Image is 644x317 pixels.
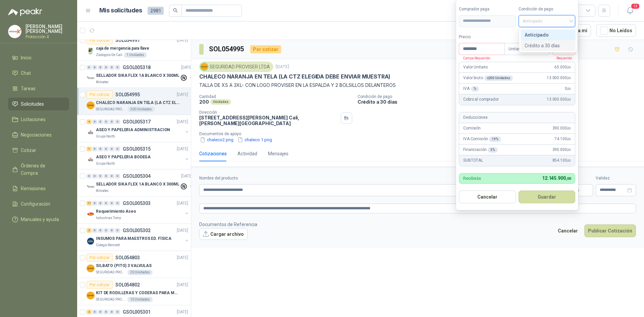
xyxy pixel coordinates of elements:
[92,174,97,178] div: 0
[552,147,571,153] span: 390.000
[8,213,69,226] a: Manuales y ayuda
[463,114,487,121] p: Deducciones
[77,251,191,278] a: Por cotizarSOL054803[DATE] Company LogoSILBATO (PITO) 3 VALVULASSEGURIDAD PROVISER LTDA20 Unidades
[98,228,103,233] div: 0
[177,37,188,44] p: [DATE]
[127,270,153,275] div: 20 Unidades
[96,208,136,215] p: Requerimiento Aseo
[567,148,571,152] span: ,00
[123,228,151,233] p: GSOL005302
[87,210,95,218] img: Company Logo
[96,263,152,269] p: SILBATO (PITO) 3 VALVULAS
[237,150,257,157] div: Actividad
[123,119,151,124] p: GSOL005317
[199,150,227,157] div: Cotizaciones
[250,45,281,53] div: Por cotizar
[8,128,69,141] a: Negociaciones
[199,136,234,143] button: chaleco2.png
[199,228,248,240] button: Cargar archivo
[115,174,120,178] div: 0
[21,147,36,154] span: Cotizar
[521,30,576,40] div: Anticipado
[199,82,636,89] p: TALLA DE XS A 3XL- CON LOGO PROVISER EN LA ESPALDA Y 2 BOLSILLOS DELANTEROS
[96,52,122,58] p: Zoologico De Cali
[96,154,151,160] p: ASEO Y PAPELERIA BODEGA
[87,310,92,314] div: 2
[87,156,95,164] img: Company Logo
[525,42,572,49] div: Crédito a 30 días
[488,147,498,153] div: 3 %
[123,201,151,206] p: GSOL005303
[96,290,179,296] p: KIT DE RODILLERAS Y CODERAS PARA MOTORIZADO
[92,147,97,151] div: 0
[104,174,109,178] div: 0
[87,201,92,206] div: 11
[508,44,546,54] span: Unitario
[199,175,497,181] label: Nombre del producto
[21,185,46,192] span: Remisiones
[547,75,571,81] span: 13.000.000
[123,65,151,70] p: GSOL005318
[123,174,151,178] p: GSOL005304
[463,64,488,70] p: Valor Unitario
[98,174,103,178] div: 0
[519,6,576,12] label: Condición de pago
[596,175,636,181] label: Validez
[519,191,576,203] button: Guardar
[21,216,59,223] span: Manuales y ayuda
[237,136,273,143] button: chaleco 1.png
[87,172,194,194] a: 0 0 0 0 0 0 GSOL005304[DATE] Company LogoSELLADOR SIKA FLEX 1A BLANCO X 300MLAlmatec
[87,128,95,137] img: Company Logo
[459,6,516,12] label: Comprador paga
[99,6,142,15] h1: Mis solicitudes
[542,175,571,181] span: 12.145.900
[8,144,69,157] a: Cotizar
[25,35,69,39] p: Protección X
[92,119,97,124] div: 0
[123,147,151,151] p: GSOL005315
[87,65,92,70] div: 0
[199,131,641,136] p: Documentos de apoyo
[77,34,191,61] a: Por cotizarSOL054997[DATE] Company Logocaja de mergencia para llaveZoologico De Cali1 Unidades
[87,183,95,191] img: Company Logo
[8,198,69,210] a: Configuración
[358,94,641,99] p: Condición de pago
[177,255,188,261] p: [DATE]
[104,310,109,314] div: 0
[181,173,193,179] p: [DATE]
[21,131,52,139] span: Negociaciones
[567,65,571,69] span: ,00
[8,182,69,195] a: Remisiones
[87,292,95,300] img: Company Logo
[87,228,92,233] div: 2
[96,127,170,133] p: ASEO Y PAPELERIA ADMINISTRACION
[567,137,571,141] span: ,00
[554,64,571,70] span: 65.000
[87,147,92,151] div: 1
[98,65,103,70] div: 0
[21,162,63,177] span: Órdenes de Compra
[565,86,571,92] span: 0
[21,100,44,108] span: Solicitudes
[181,64,193,71] p: [DATE]
[104,147,109,151] div: 0
[87,254,113,262] div: Por cotizar
[173,8,178,13] span: search
[8,82,69,95] a: Tareas
[177,227,188,234] p: [DATE]
[177,282,188,288] p: [DATE]
[547,96,571,103] span: 13.000.000
[177,92,188,98] p: [DATE]
[199,94,352,99] p: Cantidad
[87,119,92,124] div: 4
[87,63,194,85] a: 0 0 0 0 0 0 GSOL005318[DATE] Company LogoSELLADOR SIKA FLEX 1A BLANCO X 300MLAlmatec
[77,88,191,115] a: Por cotizarSOL054995[DATE] Company LogoCHALECO NARANJA EN TELA (LA CTZ ELEGIDA DEBE ENVIAR MUESTR...
[566,175,593,181] label: Flete
[463,147,498,153] p: Financiación
[98,119,103,124] div: 0
[567,159,571,162] span: ,00
[115,228,120,233] div: 0
[92,228,97,233] div: 0
[87,101,95,109] img: Company Logo
[96,188,109,194] p: Almatec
